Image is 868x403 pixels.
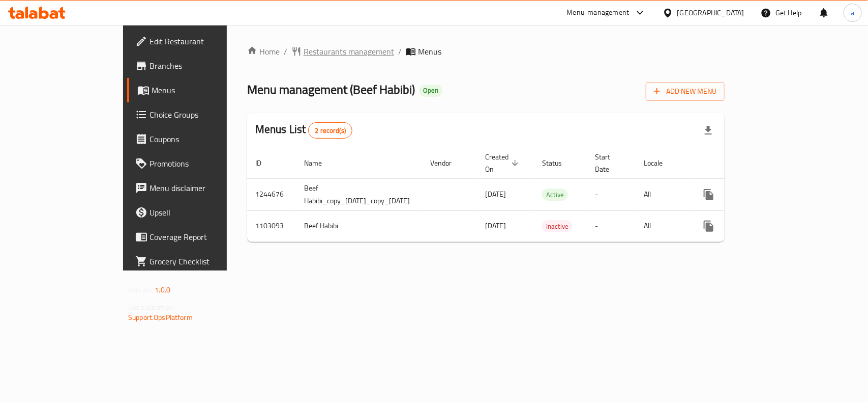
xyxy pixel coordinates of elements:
div: Total records count [308,122,352,139]
span: Locale [644,157,676,169]
td: All [636,210,689,241]
li: / [398,45,402,58]
span: Name [304,157,335,169]
span: Add New Menu [654,85,716,98]
a: Promotions [127,151,268,176]
span: Choice Groups [149,109,260,121]
table: enhanced table [247,148,802,242]
span: Promotions [149,157,260,170]
h2: Menus List [255,122,352,139]
span: Vendor [430,157,465,169]
span: Inactive [542,221,573,232]
span: Coverage Report [149,231,260,243]
span: Restaurants management [304,45,394,58]
span: 1.0.0 [155,283,170,297]
span: [DATE] [485,187,506,201]
a: Choice Groups [127,102,268,127]
span: Open [419,86,442,95]
span: Menu management ( Beef Habibi ) [247,78,415,101]
td: 1244676 [247,178,296,210]
button: Add New Menu [646,82,725,101]
div: [GEOGRAPHIC_DATA] [677,7,744,18]
div: Open [419,85,442,97]
a: Coverage Report [127,225,268,249]
span: Version: [128,283,153,297]
div: Active [542,189,568,201]
div: Inactive [542,220,573,232]
button: more [697,182,721,207]
a: Coupons [127,127,268,151]
span: Grocery Checklist [149,255,260,267]
span: Created On [485,151,522,175]
td: - [587,210,636,241]
td: 1103093 [247,210,296,241]
a: Grocery Checklist [127,249,268,274]
nav: breadcrumb [247,45,725,58]
a: Support.OpsPlatform [128,311,193,324]
td: All [636,178,689,210]
span: Status [542,157,575,169]
a: Upsell [127,200,268,225]
span: Active [542,189,568,201]
span: Menu disclaimer [149,182,260,194]
a: Branches [127,53,268,78]
span: a [851,7,854,18]
div: Export file [696,118,721,143]
td: - [587,178,636,210]
span: ID [255,157,275,169]
span: 2 record(s) [309,126,352,136]
th: Actions [689,148,802,179]
a: Restaurants management [291,45,394,58]
span: Menus [418,45,441,58]
span: Menus [152,84,260,96]
div: Menu-management [567,7,630,19]
span: Upsell [149,206,260,219]
button: Change Status [721,214,745,238]
span: Get support on: [128,301,175,314]
td: Beef Habibi [296,210,422,241]
span: Edit Restaurant [149,35,260,47]
td: Beef Habibi_copy_[DATE]_copy_[DATE] [296,178,422,210]
a: Menus [127,78,268,102]
button: Change Status [721,182,745,207]
button: more [697,214,721,238]
span: [DATE] [485,219,506,232]
span: Start Date [595,151,624,175]
a: Edit Restaurant [127,29,268,53]
span: Coupons [149,133,260,145]
a: Menu disclaimer [127,176,268,200]
span: Branches [149,60,260,72]
li: / [284,45,287,58]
